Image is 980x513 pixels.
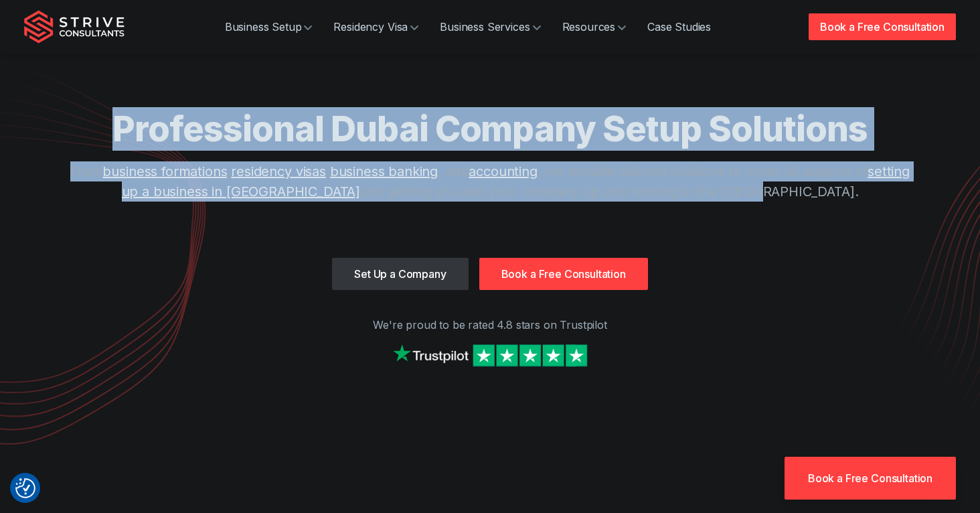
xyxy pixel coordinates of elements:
a: Book a Free Consultation [479,258,648,290]
p: From , , , and , we provide tailored solutions to cover all aspects of and getting you and your c... [62,161,918,202]
a: Business Setup [214,13,323,40]
a: business formations [102,163,227,179]
a: residency visas [231,163,326,179]
img: Strive Consultants [24,10,125,44]
a: business banking [330,163,438,179]
a: Set Up a Company [332,258,468,290]
a: Case Studies [637,13,722,40]
button: Consent Preferences [15,478,35,498]
a: Book a Free Consultation [809,13,956,40]
a: Residency Visa [323,13,429,40]
a: Resources [552,13,637,40]
img: Revisit consent button [15,478,35,498]
h1: Professional Dubai Company Setup Solutions [62,107,918,151]
p: We're proud to be rated 4.8 stars on Trustpilot [24,317,956,333]
img: Strive on Trustpilot [390,341,590,370]
a: accounting [469,163,537,179]
a: Business Services [429,13,551,40]
a: Book a Free Consultation [785,457,956,500]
